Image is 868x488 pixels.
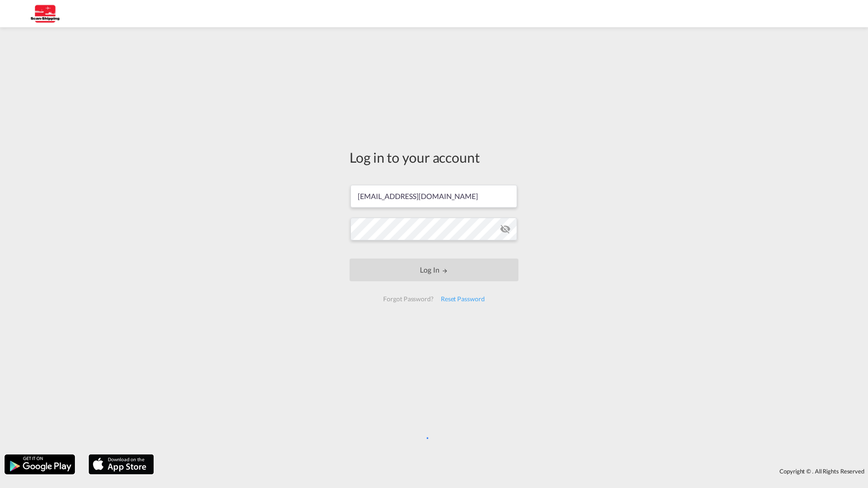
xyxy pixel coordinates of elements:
[380,291,437,307] div: Forgot Password?
[500,224,511,234] md-icon: icon-eye-off
[437,291,488,307] div: Reset Password
[158,463,868,479] div: Copyright © . All Rights Reserved
[350,259,518,281] button: LOGIN
[350,185,517,208] input: Enter email/phone number
[4,453,76,475] img: google.png
[14,4,75,24] img: 123b615026f311ee80dabbd30bc9e10f.jpg
[350,148,518,167] div: Log in to your account
[88,453,155,475] img: apple.png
